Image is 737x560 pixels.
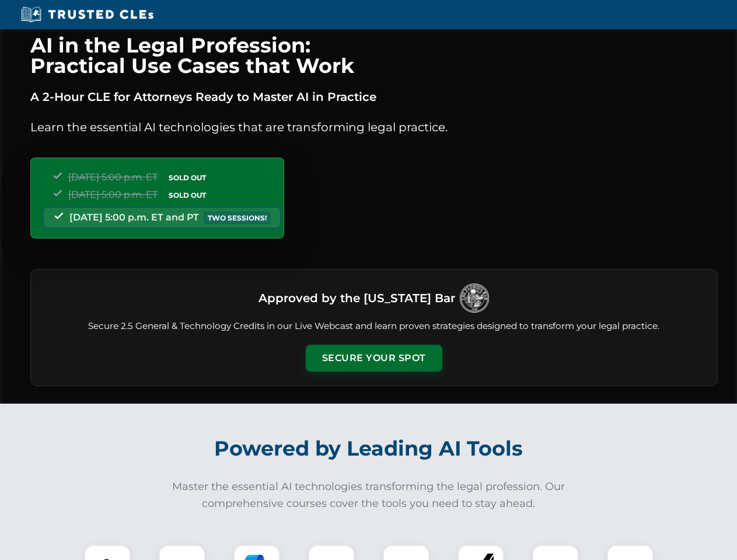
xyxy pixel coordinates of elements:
h1: AI in the Legal Profession: Practical Use Cases that Work [30,35,718,76]
span: [DATE] 5:00 p.m. ET [68,171,158,183]
p: Secure 2.5 General & Technology Credits in our Live Webcast and learn proven strategies designed ... [45,320,703,333]
span: [DATE] 5:00 p.m. ET [68,189,158,200]
img: Trusted CLEs [18,6,157,23]
p: A 2-Hour CLE for Attorneys Ready to Master AI in Practice [30,87,718,106]
img: Logo [460,283,489,313]
span: SOLD OUT [165,189,210,201]
p: Master the essential AI technologies transforming the legal profession. Our comprehensive courses... [165,478,573,512]
span: SOLD OUT [165,171,210,184]
h3: Approved by the [US_STATE] Bar [259,288,455,309]
button: Secure Your Spot [306,345,442,372]
p: Learn the essential AI technologies that are transforming legal practice. [30,118,718,136]
h2: Powered by Leading AI Tools [46,428,692,469]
